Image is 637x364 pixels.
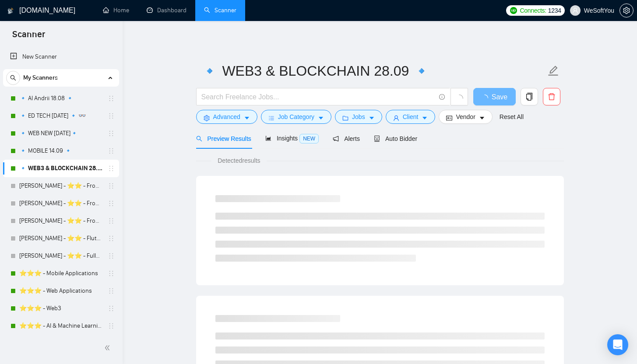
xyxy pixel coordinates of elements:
[369,115,375,121] span: caret-down
[108,305,115,312] span: holder
[393,115,399,121] span: user
[196,110,257,124] button: settingAdvancedcaret-down
[386,110,436,124] button: userClientcaret-down
[342,115,348,121] span: folder
[211,156,266,165] span: Detected results
[108,235,115,242] span: holder
[19,230,102,247] a: [PERSON_NAME] - ⭐️⭐️ - Flutter Dev
[213,112,240,122] span: Advanced
[265,135,271,141] span: area-chart
[619,3,633,17] button: setting
[5,28,52,46] span: Scanner
[19,300,102,317] a: ⭐️⭐️⭐️ - Web3
[374,136,380,142] span: robot
[439,110,492,124] button: idcardVendorcaret-down
[244,115,250,121] span: caret-down
[548,6,561,15] span: 1234
[201,91,435,102] input: Search Freelance Jobs...
[19,247,102,265] a: [PERSON_NAME] - ⭐️⭐️ - Fullstack Dev
[19,90,102,107] a: 🔹 AI Andrii 18.08 🔹
[108,252,115,259] span: holder
[19,265,102,282] a: ⭐️⭐️⭐️ - Mobile Applications
[10,48,112,66] a: New Scanner
[481,94,492,101] span: loading
[108,165,115,172] span: holder
[521,88,538,105] button: copy
[261,110,331,124] button: barsJob Categorycaret-down
[108,270,115,277] span: holder
[500,112,524,122] a: Reset All
[196,136,202,142] span: search
[204,115,210,121] span: setting
[446,115,452,121] span: idcard
[108,112,115,119] span: holder
[103,7,129,14] a: homeHome
[108,287,115,294] span: holder
[403,112,419,122] span: Client
[318,115,324,121] span: caret-down
[108,322,115,329] span: holder
[19,142,102,160] a: 🔹 MOBILE 14.09 🔹
[439,94,445,100] span: info-circle
[204,7,236,14] a: searchScanner
[492,91,507,102] span: Save
[572,7,578,14] span: user
[108,200,115,207] span: holder
[147,7,187,14] a: dashboardDashboard
[6,71,20,85] button: search
[620,7,633,14] span: setting
[3,48,119,66] li: New Scanner
[422,115,428,121] span: caret-down
[19,282,102,300] a: ⭐️⭐️⭐️ - Web Applications
[473,88,516,105] button: Save
[19,160,102,177] a: 🔹 WEB3 & BLOCKCHAIN 28.09 🔹
[201,60,546,82] input: Scanner name...
[333,135,360,142] span: Alerts
[510,7,517,14] img: upwork-logo.png
[456,112,475,122] span: Vendor
[543,93,560,101] span: delete
[108,147,115,154] span: holder
[299,134,319,143] span: NEW
[619,7,633,14] a: setting
[455,94,463,102] span: loading
[333,136,339,142] span: notification
[19,195,102,212] a: [PERSON_NAME] - ⭐️⭐️ - Front Dev
[19,317,102,335] a: ⭐️⭐️⭐️ - AI & Machine Learning Development
[7,75,20,81] span: search
[108,182,115,189] span: holder
[19,177,102,195] a: [PERSON_NAME] - ⭐️⭐️ - Front Dev
[104,343,113,352] span: double-left
[19,107,102,125] a: 🔹 ED TECH [DATE] 🔹 👓
[196,135,251,142] span: Preview Results
[268,115,275,121] span: bars
[278,112,314,122] span: Job Category
[108,217,115,224] span: holder
[19,125,102,142] a: 🔹 WEB NEW [DATE]🔹
[607,334,628,355] div: Open Intercom Messenger
[521,93,538,101] span: copy
[23,69,58,87] span: My Scanners
[374,135,417,142] span: Auto Bidder
[548,65,559,77] span: edit
[352,112,365,122] span: Jobs
[19,212,102,230] a: [PERSON_NAME] - ⭐️⭐️ - Front Dev
[7,4,14,18] img: logo
[520,6,546,15] span: Connects:
[265,135,319,142] span: Insights
[479,115,485,121] span: caret-down
[108,130,115,137] span: holder
[335,110,382,124] button: folderJobscaret-down
[543,88,560,105] button: delete
[108,95,115,102] span: holder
